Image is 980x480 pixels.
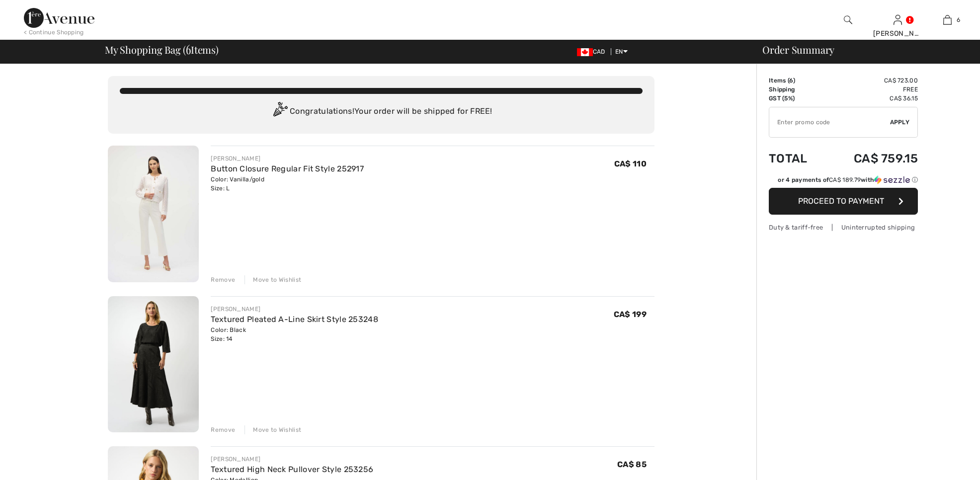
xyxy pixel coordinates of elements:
div: [PERSON_NAME] [873,28,922,39]
div: Move to Wishlist [245,425,301,434]
img: My Bag [943,14,952,26]
div: or 4 payments ofCA$ 189.79withSezzle Click to learn more about Sezzle [769,175,918,188]
td: CA$ 759.15 [825,142,918,175]
td: CA$ 723.00 [825,76,918,85]
span: CAD [577,48,609,55]
span: CA$ 85 [617,460,647,469]
td: Total [769,142,825,175]
span: Proceed to Payment [798,196,884,206]
span: 6 [957,15,960,24]
div: [PERSON_NAME] [211,455,373,464]
a: Textured Pleated A-Line Skirt Style 253248 [211,315,378,324]
input: Promo code [769,107,890,137]
img: 1ère Avenue [24,8,94,28]
div: Remove [211,425,235,434]
a: Sign In [894,15,902,24]
span: EN [615,48,628,55]
td: Free [825,85,918,94]
img: Button Closure Regular Fit Style 252917 [108,146,199,282]
div: Color: Vanilla/gold Size: L [211,175,364,193]
img: Textured Pleated A-Line Skirt Style 253248 [108,296,199,433]
span: My Shopping Bag ( Items) [105,45,219,55]
img: Sezzle [874,175,910,184]
div: Move to Wishlist [245,275,301,284]
td: GST (5%) [769,94,825,103]
span: CA$ 110 [614,159,647,168]
div: < Continue Shopping [24,28,84,37]
span: 6 [789,77,793,84]
div: [PERSON_NAME] [211,305,378,314]
td: Items ( ) [769,76,825,85]
a: Textured High Neck Pullover Style 253256 [211,465,373,474]
span: CA$ 199 [614,310,647,319]
div: Order Summary [750,45,974,55]
span: CA$ 189.79 [829,176,861,183]
button: Proceed to Payment [769,188,918,215]
div: or 4 payments of with [778,175,918,184]
div: Congratulations! Your order will be shipped for FREE! [120,102,643,122]
img: Canadian Dollar [577,48,593,56]
a: Button Closure Regular Fit Style 252917 [211,164,364,173]
img: Congratulation2.svg [270,102,290,122]
div: Remove [211,275,235,284]
td: Shipping [769,85,825,94]
div: [PERSON_NAME] [211,154,364,163]
span: 6 [186,42,191,55]
div: Duty & tariff-free | Uninterrupted shipping [769,223,918,232]
span: Apply [890,118,910,127]
a: 6 [923,14,972,26]
div: Color: Black Size: 14 [211,325,378,343]
img: search the website [844,14,852,26]
td: CA$ 36.15 [825,94,918,103]
img: My Info [894,14,902,26]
